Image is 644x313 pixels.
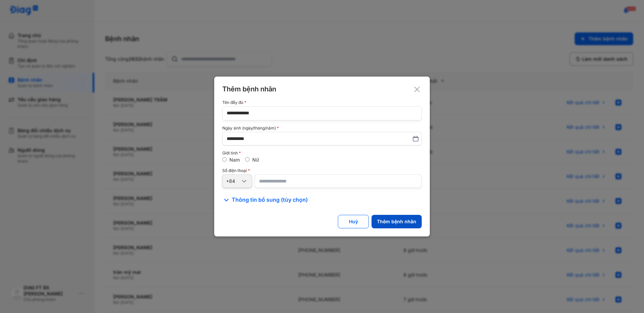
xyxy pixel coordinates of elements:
span: Thông tin bổ sung (tùy chọn) [232,196,308,204]
button: Thêm bệnh nhân [372,215,422,228]
div: Tên đầy đủ [222,100,422,105]
div: Ngày sinh (ngày/tháng/năm) [222,126,422,131]
div: Số điện thoại [222,168,422,173]
div: Giới tính [222,151,422,155]
div: +84 [226,178,240,184]
button: Huỷ [338,215,369,228]
div: Thêm bệnh nhân [377,219,416,225]
label: Nữ [252,157,259,163]
div: Thêm bệnh nhân [222,85,422,93]
label: Nam [229,157,240,163]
